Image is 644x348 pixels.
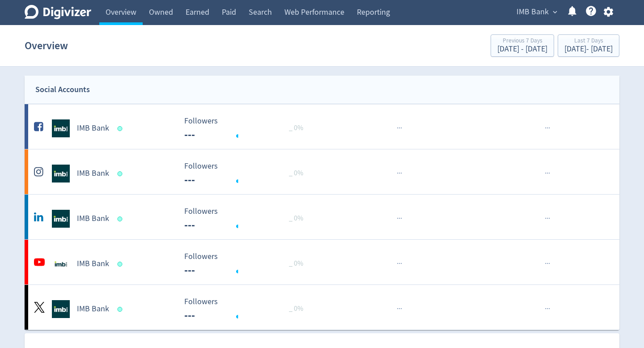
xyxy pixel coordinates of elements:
span: · [400,213,402,224]
div: Last 7 Days [564,38,613,45]
svg: Followers --- [180,297,314,321]
img: IMB Bank undefined [52,119,70,137]
h5: IMB Bank [77,259,109,269]
img: IMB Bank undefined [52,165,70,182]
span: · [548,168,550,179]
h5: IMB Bank [77,304,109,314]
span: · [400,258,402,269]
h1: Overview [25,31,68,60]
span: · [398,258,400,269]
span: _ 0% [289,169,303,178]
span: expand_more [551,8,559,16]
h5: IMB Bank [77,123,109,134]
span: · [398,213,400,224]
span: · [397,168,398,179]
span: · [547,258,548,269]
span: · [545,168,547,179]
span: · [400,303,402,314]
span: · [545,213,547,224]
span: · [398,123,400,134]
span: _ 0% [289,304,303,313]
span: · [397,303,398,314]
span: · [545,123,547,134]
span: · [398,303,400,314]
span: · [547,303,548,314]
a: IMB Bank undefinedIMB Bank Followers --- Followers --- _ 0%······ [25,104,619,149]
img: IMB Bank undefined [52,210,70,228]
span: · [400,168,402,179]
span: · [397,258,398,269]
a: IMB Bank undefinedIMB Bank Followers --- Followers --- _ 0%······ [25,195,619,239]
span: · [545,303,547,314]
a: IMB Bank undefinedIMB Bank Followers --- Followers --- _ 0%······ [25,285,619,330]
span: Data last synced: 1 Oct 2025, 2:02am (AEST) [118,126,125,131]
span: · [547,213,548,224]
span: · [400,123,402,134]
a: IMB Bank undefinedIMB Bank Followers --- Followers --- _ 0%······ [25,240,619,284]
button: Last 7 Days[DATE]- [DATE] [558,34,619,57]
img: IMB Bank undefined [52,255,70,273]
span: · [548,123,550,134]
span: Data last synced: 30 Sep 2025, 5:02pm (AEST) [118,307,125,312]
div: Social Accounts [35,83,90,96]
span: · [545,258,547,269]
img: IMB Bank undefined [52,300,70,318]
span: IMB Bank [517,5,549,19]
span: · [548,258,550,269]
h5: IMB Bank [77,168,109,179]
svg: Followers --- [180,207,314,231]
h5: IMB Bank [77,213,109,224]
button: Previous 7 Days[DATE] - [DATE] [491,34,554,57]
svg: Followers --- [180,162,314,186]
span: · [397,123,398,134]
span: Data last synced: 1 Oct 2025, 7:01am (AEST) [118,171,125,176]
span: _ 0% [289,259,303,268]
span: _ 0% [289,123,303,132]
span: · [398,168,400,179]
a: IMB Bank undefinedIMB Bank Followers --- Followers --- _ 0%······ [25,149,619,194]
svg: Followers --- [180,252,314,276]
span: · [547,168,548,179]
div: [DATE] - [DATE] [564,45,613,53]
button: IMB Bank [513,5,559,19]
span: · [548,213,550,224]
span: Data last synced: 1 Oct 2025, 12:01am (AEST) [118,216,125,221]
svg: Followers --- [180,117,314,140]
span: · [548,303,550,314]
span: · [547,123,548,134]
span: · [397,213,398,224]
span: _ 0% [289,214,303,223]
div: [DATE] - [DATE] [497,45,547,53]
div: Previous 7 Days [497,38,547,45]
span: Data last synced: 30 Sep 2025, 9:02pm (AEST) [118,262,125,267]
